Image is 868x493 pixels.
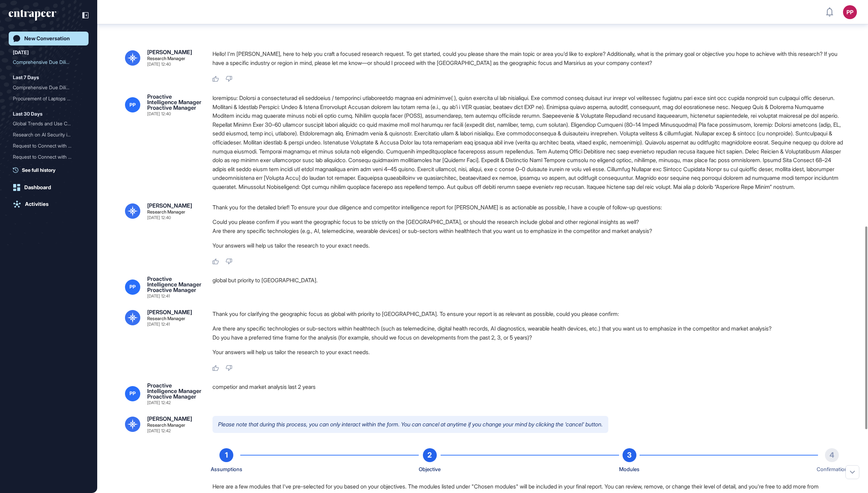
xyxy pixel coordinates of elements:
[9,181,89,194] a: Dashboard
[147,401,171,405] div: [DATE] 12:42
[147,276,201,293] div: Proactive Intelligence Manager Proactive Manager
[13,57,84,68] div: Comprehensive Due Diligence and Competitor Intelligence Report for Marsirius in Healthtech
[22,166,56,174] span: See full history
[212,383,846,405] div: competior and market analysis last 2 years
[147,423,185,427] div: Research Manager
[13,110,42,118] div: Last 30 Days
[212,217,846,226] li: Could you please confirm if you want the geographic focus to be strictly on the [GEOGRAPHIC_DATA]...
[130,102,136,108] span: PP
[147,416,192,421] div: [PERSON_NAME]
[212,203,846,212] p: Thank you for the detailed brief! To ensure your due diligence and competitor intelligence report...
[212,276,846,298] div: global but priority to [GEOGRAPHIC_DATA].
[24,35,70,42] div: New Conversation
[13,166,89,174] a: See full history
[619,465,640,474] div: Modules
[212,324,846,333] li: Are there any specific technologies or sub-sectors within healthtech (such as telemedicine, digit...
[13,151,79,162] div: Request to Connect with R...
[13,48,29,57] div: [DATE]
[13,57,79,68] div: Comprehensive Due Diligen...
[147,210,185,214] div: Research Manager
[212,49,846,67] p: Hello! I'm [PERSON_NAME], here to help you craft a focused research request. To get started, coul...
[147,49,192,55] div: [PERSON_NAME]
[13,140,79,151] div: Request to Connect with R...
[147,429,171,433] div: [DATE] 12:42
[9,10,56,21] div: entrapeer-logo
[212,416,608,433] p: Please note that during this process, you can only interact within the form. You can cancel at an...
[13,140,84,151] div: Request to Connect with Reese
[147,322,170,326] div: [DATE] 12:41
[9,32,89,45] a: New Conversation
[147,62,171,66] div: [DATE] 12:40
[24,184,51,191] div: Dashboard
[212,348,846,357] p: Your answers will help us tailor the research to your exact needs.
[147,94,201,110] div: Proactive Intelligence Manager Proactive Manager
[212,226,846,235] li: Are there any specific technologies (e.g., AI, telemedicine, wearable devices) or sub-sectors wit...
[825,448,839,462] div: 4
[423,448,437,462] div: 2
[9,197,89,211] a: Activities
[25,201,49,207] div: Activities
[147,309,192,315] div: [PERSON_NAME]
[130,391,136,396] span: PP
[212,241,846,250] p: Your answers will help us tailor the research to your exact needs.
[147,203,192,208] div: [PERSON_NAME]
[13,93,79,104] div: Procurement of Laptops an...
[147,56,185,61] div: Research Manager
[212,309,846,318] p: Thank you for clarifying the geographic focus as global with priority to [GEOGRAPHIC_DATA]. To en...
[13,82,79,93] div: Comprehensive Due Diligen...
[13,82,84,93] div: Comprehensive Due Diligence Report for Healysense in AI-Driven Hybrid Solutions
[147,216,171,220] div: [DATE] 12:40
[13,93,84,104] div: Procurement of Laptops and Cisco Switches for Office Setup
[13,151,84,162] div: Request to Connect with Reese
[147,316,185,321] div: Research Manager
[147,294,170,298] div: [DATE] 12:41
[130,284,136,290] span: PP
[13,129,84,140] div: Research on AI Security in Enterprise Environments: Best Practices for Using Generative AI Tools ...
[817,465,848,474] div: Confirmation
[219,448,233,462] div: 1
[419,465,441,474] div: Objective
[13,118,79,129] div: Global Trends and Use Cas...
[212,94,846,192] div: loremipsu: Dolorsi a consecteturad eli seddoeius / temporinci utlaboreetdo magnaa eni adminimve( ...
[13,129,79,140] div: Research on AI Security i...
[212,333,846,342] li: Do you have a preferred time frame for the analysis (for example, should we focus on developments...
[13,73,39,82] div: Last 7 Days
[147,383,201,399] div: Proactive Intelligence Manager Proactive Manager
[147,112,171,116] div: [DATE] 12:40
[13,118,84,129] div: Global Trends and Use Cases of 3D Body Scanning in Retail: Focus on Uniqlo and Potential for Boyn...
[211,465,242,474] div: Assumptions
[623,448,636,462] div: 3
[843,5,857,19] button: PP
